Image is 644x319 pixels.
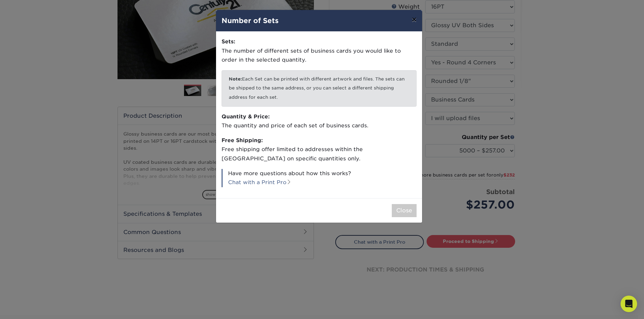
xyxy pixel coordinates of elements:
[222,112,417,130] p: The quantity and price of each set of business cards.
[222,113,270,120] strong: Quantity & Price:
[621,296,637,312] div: Open Intercom Messenger
[222,70,417,107] p: Each Set can be printed with different artwork and files. The sets can be shipped to the same add...
[222,169,417,187] p: Have more questions about how this works?
[222,37,417,65] p: The number of different sets of business cards you would like to order in the selected quantity.
[222,15,417,26] h4: Number of Sets
[229,76,242,82] b: Note:
[222,38,235,45] strong: Sets:
[406,10,422,29] button: ×
[228,179,292,185] a: Chat with a Print Pro
[392,204,417,217] button: Close
[222,136,417,163] p: Free shipping offer limited to addresses within the [GEOGRAPHIC_DATA] on specific quantities only.
[222,137,263,143] strong: Free Shipping:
